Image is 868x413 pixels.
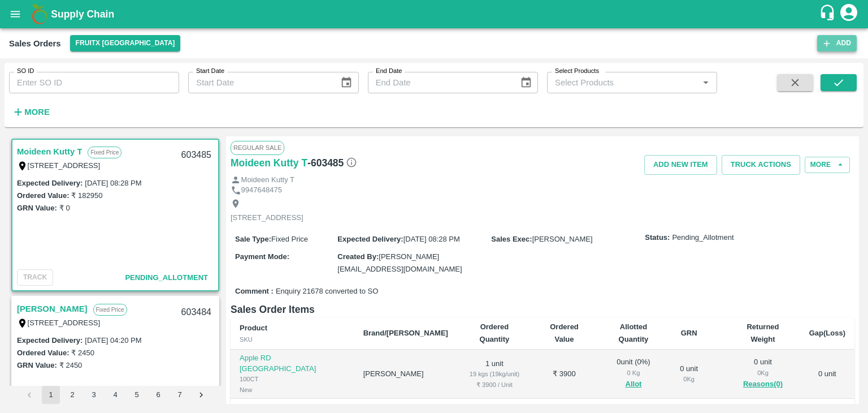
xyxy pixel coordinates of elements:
[28,3,51,25] img: logo
[555,67,599,76] label: Select Products
[63,386,81,404] button: Go to page 2
[17,179,83,187] label: Expected Delivery :
[175,142,218,169] div: 603485
[59,204,70,212] label: ₹ 0
[240,385,345,395] div: New
[240,353,345,374] p: Apple RD [GEOGRAPHIC_DATA]
[805,157,850,173] button: More
[735,378,791,391] button: Reasons(0)
[491,235,532,243] label: Sales Exec :
[644,155,717,175] button: Add NEW ITEM
[550,322,579,343] b: Ordered Value
[51,6,819,22] a: Supply Chain
[235,235,271,243] label: Sale Type :
[515,72,537,93] button: Choose date
[606,357,661,391] div: 0 unit ( 0 %)
[240,324,267,332] b: Product
[735,368,791,378] div: 0 Kg
[231,302,854,317] h6: Sales Order Items
[679,364,699,385] div: 0 unit
[71,349,94,357] label: ₹ 2450
[2,1,28,27] button: open drawer
[619,322,649,343] b: Allotted Quantity
[307,155,357,171] h6: - 603485
[363,329,448,337] b: Brand/[PERSON_NAME]
[276,286,378,297] span: Enquiry 21678 converted to SO
[149,386,167,404] button: Go to page 6
[819,4,839,24] div: customer-support
[17,349,69,357] label: Ordered Value:
[368,72,511,93] input: End Date
[17,336,83,345] label: Expected Delivery :
[17,191,69,200] label: Ordered Value:
[9,36,61,51] div: Sales Orders
[480,322,510,343] b: Ordered Quantity
[240,374,345,384] div: 100CT
[17,302,88,316] a: [PERSON_NAME]
[231,141,284,154] span: Regular Sale
[235,252,289,261] label: Payment Mode :
[457,350,532,399] td: 1 unit
[747,322,779,343] b: Returned Weight
[337,235,403,243] label: Expected Delivery :
[681,329,697,337] b: GRN
[71,191,102,200] label: ₹ 182950
[85,386,103,404] button: Go to page 3
[626,378,642,391] button: Allot
[192,386,210,404] button: Go to next page
[550,75,695,90] input: Select Products
[466,369,523,379] div: 19 kgs (19kg/unit)
[735,357,791,391] div: 0 unit
[93,304,127,316] p: Fixed Price
[70,35,181,51] button: Select DC
[336,72,357,93] button: Choose date
[19,386,212,404] nav: pagination navigation
[17,361,57,369] label: GRN Value:
[241,175,294,186] p: Moideen Kutty T
[17,204,57,212] label: GRN Value:
[800,350,854,399] td: 0 unit
[24,107,50,117] strong: More
[42,386,60,404] button: page 1
[722,155,800,175] button: Truck Actions
[88,147,121,158] p: Fixed Price
[85,336,141,345] label: [DATE] 04:20 PM
[466,380,523,390] div: ₹ 3900 / Unit
[376,67,402,76] label: End Date
[17,67,34,76] label: SO ID
[128,386,146,404] button: Go to page 5
[532,350,597,399] td: ₹ 3900
[9,102,53,122] button: More
[59,361,83,369] label: ₹ 2450
[698,75,713,90] button: Open
[125,273,208,282] span: Pending_Allotment
[9,72,179,93] input: Enter SO ID
[337,252,379,261] label: Created By :
[106,386,124,404] button: Go to page 4
[809,329,845,337] b: Gap(Loss)
[171,386,189,404] button: Go to page 7
[354,350,457,399] td: [PERSON_NAME]
[403,235,460,243] span: [DATE] 08:28 PM
[679,374,699,384] div: 0 Kg
[241,185,282,196] p: 9947648475
[532,235,593,243] span: [PERSON_NAME]
[28,161,101,170] label: [STREET_ADDRESS]
[231,213,303,223] p: [STREET_ADDRESS]
[175,299,218,326] div: 603484
[188,72,331,93] input: Start Date
[606,368,661,378] div: 0 Kg
[672,233,734,243] span: Pending_Allotment
[337,252,462,273] span: [PERSON_NAME][EMAIL_ADDRESS][DOMAIN_NAME]
[28,319,101,327] label: [STREET_ADDRESS]
[271,235,308,243] span: Fixed Price
[85,179,141,187] label: [DATE] 08:28 PM
[645,233,670,243] label: Status:
[51,8,114,20] b: Supply Chain
[231,155,307,171] a: Moideen Kutty T
[17,144,82,159] a: Moideen Kutty T
[817,35,857,51] button: Add
[196,67,224,76] label: Start Date
[235,286,274,297] label: Comment :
